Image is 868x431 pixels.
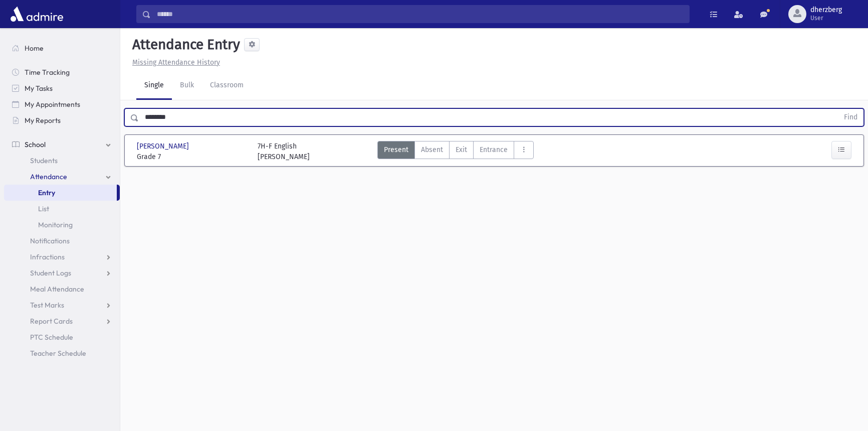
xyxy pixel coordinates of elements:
span: Infractions [30,252,65,261]
a: Entry [4,185,117,201]
a: Home [4,40,120,56]
span: Meal Attendance [30,284,84,294]
span: [PERSON_NAME] [137,141,191,152]
span: Students [30,156,58,165]
a: Time Tracking [4,64,120,80]
span: My Appointments [25,100,80,109]
span: Teacher Schedule [30,349,86,358]
a: List [4,201,120,217]
a: Attendance [4,169,120,185]
a: My Reports [4,112,120,128]
a: Missing Attendance History [128,58,220,67]
a: My Appointments [4,96,120,112]
div: AttTypes [377,141,534,162]
a: Teacher Schedule [4,345,120,361]
u: Missing Attendance History [132,58,220,67]
a: Single [136,72,172,100]
button: Find [838,109,863,126]
span: Entrance [480,145,508,155]
span: My Tasks [25,84,53,93]
span: Time Tracking [25,68,70,77]
span: List [38,204,49,213]
span: Monitoring [38,220,73,229]
span: Present [384,145,408,155]
a: PTC Schedule [4,329,120,345]
span: Absent [421,145,443,155]
span: Student Logs [30,268,71,277]
span: Exit [456,145,467,155]
a: Classroom [202,72,252,100]
a: School [4,136,120,153]
h5: Attendance Entry [128,36,240,53]
a: Student Logs [4,265,120,281]
a: Infractions [4,249,120,265]
a: My Tasks [4,80,120,96]
a: Bulk [172,72,202,100]
span: Home [25,44,44,53]
img: AdmirePro [8,4,66,24]
span: My Reports [25,116,61,125]
span: Report Cards [30,317,73,326]
span: Notifications [30,236,70,245]
span: Test Marks [30,301,64,310]
span: Entry [38,188,55,197]
span: dherzberg [810,6,842,14]
a: Report Cards [4,313,120,329]
a: Test Marks [4,297,120,313]
span: PTC Schedule [30,333,73,342]
span: School [25,140,46,149]
a: Students [4,153,120,169]
span: User [810,14,842,22]
div: 7H-F English [PERSON_NAME] [258,141,310,162]
a: Meal Attendance [4,281,120,297]
a: Monitoring [4,217,120,233]
a: Notifications [4,233,120,249]
span: Attendance [30,172,67,181]
span: Grade 7 [137,152,248,162]
input: Search [151,5,689,23]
